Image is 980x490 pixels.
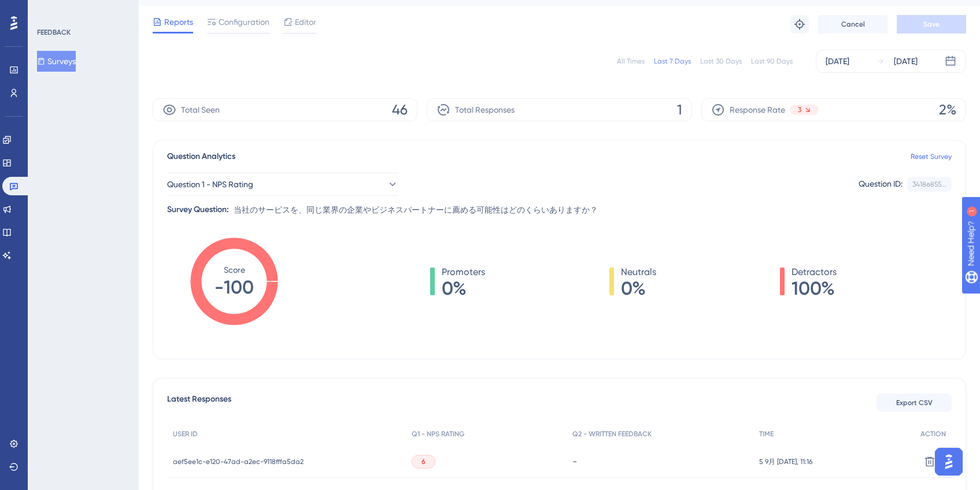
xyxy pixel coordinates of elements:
[167,150,235,164] span: Question Analytics
[896,398,933,407] span: Export CSV
[224,265,245,274] tspan: Score
[621,279,656,298] span: 0%
[167,203,229,217] div: Survey Question:
[219,15,269,29] span: Configuration
[818,15,887,34] button: Cancel
[80,6,84,15] div: 1
[759,429,774,439] span: TIME
[923,20,940,29] span: Save
[572,456,748,467] div: -
[911,152,952,161] a: Reset Survey
[167,177,253,191] span: Question 1 - NPS Rating
[37,28,71,37] div: FEEDBACK
[181,103,220,117] span: Total Seen
[392,101,408,119] span: 46
[295,15,316,29] span: Editor
[826,54,849,68] div: [DATE]
[920,429,946,439] span: ACTION
[792,279,837,298] span: 100%
[27,3,72,17] span: Need Help?
[617,57,645,66] div: All Times
[37,51,76,72] button: Surveys
[654,57,691,66] div: Last 7 Days
[677,101,682,119] span: 1
[167,392,231,413] span: Latest Responses
[939,101,956,119] span: 2%
[931,444,966,479] iframe: UserGuiding AI Assistant Launcher
[455,103,515,117] span: Total Responses
[759,457,812,466] span: 5 9月 [DATE], 11:16
[621,265,656,279] span: Neutrals
[792,265,837,279] span: Detractors
[412,429,464,439] span: Q1 - NPS RATING
[215,276,254,298] tspan: -100
[167,173,398,196] button: Question 1 - NPS Rating
[234,203,598,217] span: 当社のサービスを、同じ業界の企業やビジネスパートナーに薦める可能性はどのくらいありますか？
[572,429,652,439] span: Q2 - WRITTEN FEEDBACK
[798,105,801,114] span: 3
[164,15,193,29] span: Reports
[877,394,952,412] button: Export CSV
[173,429,198,439] span: USER ID
[442,279,485,298] span: 0%
[730,103,785,117] span: Response Rate
[894,54,918,68] div: [DATE]
[841,20,865,29] span: Cancel
[442,265,485,279] span: Promoters
[421,457,426,466] span: 6
[859,177,903,192] div: Question ID:
[751,57,793,66] div: Last 90 Days
[173,457,304,466] span: aef5ee1c-e120-47ad-a2ec-9118fffa5da2
[912,180,946,189] div: 3418e855...
[700,57,742,66] div: Last 30 Days
[897,15,966,34] button: Save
